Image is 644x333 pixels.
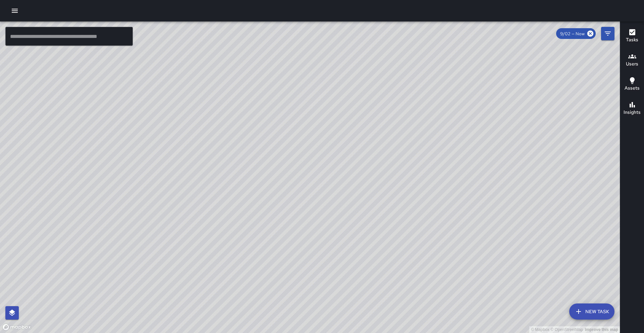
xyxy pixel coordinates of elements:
div: 9/02 — Now [556,28,596,39]
button: Tasks [620,24,644,48]
span: 9/02 — Now [556,31,589,37]
button: New Task [569,303,614,320]
button: Assets [620,73,644,97]
button: Users [620,48,644,73]
button: Insights [620,97,644,121]
button: Filters [601,27,614,40]
h6: Assets [625,85,640,92]
h6: Users [626,60,638,68]
h6: Tasks [626,36,638,44]
h6: Insights [624,109,641,116]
